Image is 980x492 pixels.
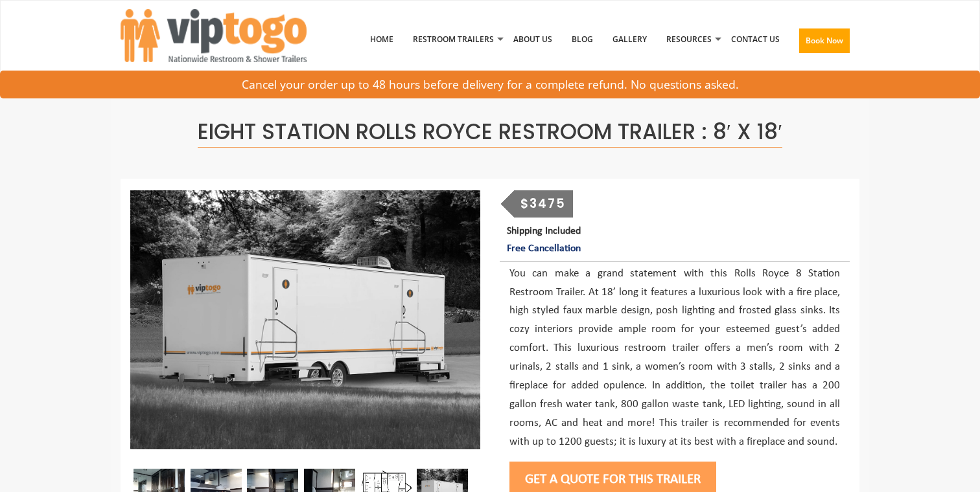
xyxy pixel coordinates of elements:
button: Book Now [799,28,850,53]
span: Eight Station Rolls Royce Restroom Trailer : 8′ x 18′ [198,117,782,148]
img: An image of 8 station shower outside view [130,190,480,449]
a: Get a Quote for this Trailer [509,473,716,486]
div: $3475 [514,190,574,218]
span: Free Cancellation [507,243,581,254]
img: VIPTOGO [121,9,307,62]
a: Restroom Trailers [403,6,504,73]
a: Book Now [789,6,859,81]
a: Blog [562,6,603,73]
a: Home [360,6,403,73]
a: About Us [504,6,562,73]
a: Resources [657,6,721,73]
p: You can make a grand statement with this Rolls Royce 8 Station Restroom Trailer. At 18’ long it f... [509,265,840,452]
a: Contact Us [721,6,789,73]
a: Gallery [603,6,657,73]
p: Shipping Included [507,223,850,258]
